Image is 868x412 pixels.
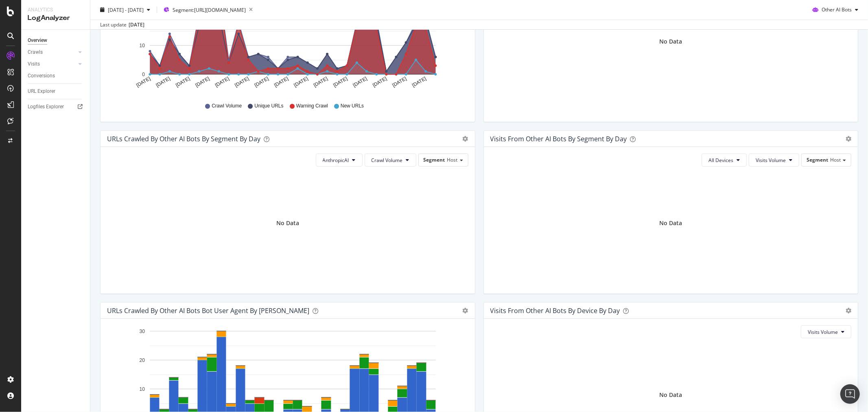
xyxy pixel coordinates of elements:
[846,308,851,313] div: gear
[708,157,733,164] span: All Devices
[846,136,851,142] div: gear
[830,156,841,163] span: Host
[160,3,256,16] button: Segment:[URL][DOMAIN_NAME]
[801,325,851,338] button: Visits Volume
[424,156,445,163] span: Segment
[108,6,144,13] span: [DATE] - [DATE]
[276,219,299,227] div: No Data
[175,76,191,88] text: [DATE]
[28,72,55,80] div: Conversions
[807,156,828,163] span: Segment
[391,76,408,88] text: [DATE]
[173,6,246,13] span: Segment: [URL][DOMAIN_NAME]
[463,308,468,313] div: gear
[313,76,329,88] text: [DATE]
[254,76,270,88] text: [DATE]
[214,76,230,88] text: [DATE]
[411,76,427,88] text: [DATE]
[28,48,43,57] div: Crawls
[129,21,144,28] div: [DATE]
[659,219,682,227] div: No Data
[447,156,458,163] span: Host
[28,60,40,68] div: Visits
[28,103,64,111] div: Logfiles Explorer
[316,153,363,167] button: AnthropicAI
[293,76,309,88] text: [DATE]
[140,329,145,334] text: 30
[756,157,786,164] span: Visits Volume
[372,157,403,164] span: Crawl Volume
[135,76,151,88] text: [DATE]
[28,103,84,111] a: Logfiles Explorer
[659,37,682,46] div: No Data
[100,21,144,28] div: Last update
[140,43,145,48] text: 10
[341,103,364,110] span: New URLs
[234,76,250,88] text: [DATE]
[140,386,145,392] text: 10
[490,135,627,143] div: Visits from Other AI Bots By Segment By Day
[809,3,861,16] button: Other AI Bots
[840,384,860,404] div: Open Intercom Messenger
[463,136,468,142] div: gear
[323,157,349,164] span: AnthropicAI
[28,36,47,45] div: Overview
[490,307,620,315] div: Visits From Other AI Bots By Device By Day
[28,36,84,45] a: Overview
[212,103,242,110] span: Crawl Volume
[365,153,416,167] button: Crawl Volume
[372,76,388,88] text: [DATE]
[28,87,84,96] a: URL Explorer
[659,391,682,399] div: No Data
[195,76,211,88] text: [DATE]
[28,87,55,96] div: URL Explorer
[28,13,83,23] div: LogAnalyzer
[702,153,747,167] button: All Devices
[155,76,171,88] text: [DATE]
[28,72,84,80] a: Conversions
[140,357,145,363] text: 20
[296,103,328,110] span: Warning Crawl
[254,103,283,110] span: Unique URLs
[142,72,145,77] text: 0
[273,76,289,88] text: [DATE]
[107,307,309,315] div: URLs Crawled by Other AI Bots bot User Agent By [PERSON_NAME]
[28,60,76,68] a: Visits
[97,3,153,16] button: [DATE] - [DATE]
[749,153,799,167] button: Visits Volume
[107,135,260,143] div: URLs Crawled by Other AI Bots By Segment By Day
[822,6,852,13] span: Other AI Bots
[332,76,349,88] text: [DATE]
[808,329,838,335] span: Visits Volume
[28,48,76,57] a: Crawls
[28,7,83,13] div: Analytics
[352,76,368,88] text: [DATE]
